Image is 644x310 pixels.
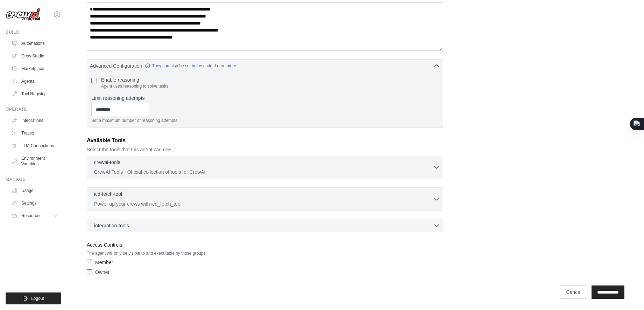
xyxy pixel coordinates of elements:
[560,285,587,299] a: Cancel
[8,38,61,49] a: Automations
[94,159,120,166] p: crewai-tools
[8,153,61,170] a: Environment Variables
[8,50,61,62] a: Crew Studio
[8,185,61,196] a: Usage
[94,200,433,207] p: Power up your crews with icd_fetch_tool
[87,60,443,72] button: Advanced Configuration They can also be set in the code. Learn more
[8,63,61,74] a: Marketplace
[87,241,443,249] label: Access Controls
[101,83,168,89] p: Agent uses reasoning to solve tasks
[90,191,440,207] button: icd-fetch-tool Power up your crews with icd_fetch_tool
[87,146,443,153] p: Select the tools that this agent can use.
[6,8,41,21] img: Logo
[8,198,61,209] a: Settings
[6,177,61,182] div: Manage
[8,76,61,87] a: Agents
[6,292,61,304] button: Logout
[94,222,129,229] span: integration-tools
[87,250,443,256] p: The agent will only be visible to and executable by those groups.
[87,136,443,145] h3: Available Tools
[91,118,439,123] p: Set a maximum number of reasoning attempts
[90,222,440,229] button: integration-tools
[90,62,142,69] span: Advanced Configuration
[94,168,433,175] p: CrewAI Tools - Official collection of tools for CrewAI
[90,159,440,175] button: crewai-tools CrewAI Tools - Official collection of tools for CrewAI
[31,296,44,301] span: Logout
[95,259,113,266] label: Member
[91,95,439,102] label: Limit reasoning attempts
[8,115,61,126] a: Integrations
[101,76,168,83] label: Enable reasoning
[95,269,109,276] label: Owner
[8,140,61,151] a: LLM Connections
[6,106,61,112] div: Operate
[8,88,61,99] a: Tool Registry
[8,210,61,221] button: Resources
[94,191,122,198] p: icd-fetch-tool
[145,63,236,69] a: They can also be set in the code. Learn more
[21,213,41,219] span: Resources
[8,128,61,139] a: Traces
[6,29,61,35] div: Build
